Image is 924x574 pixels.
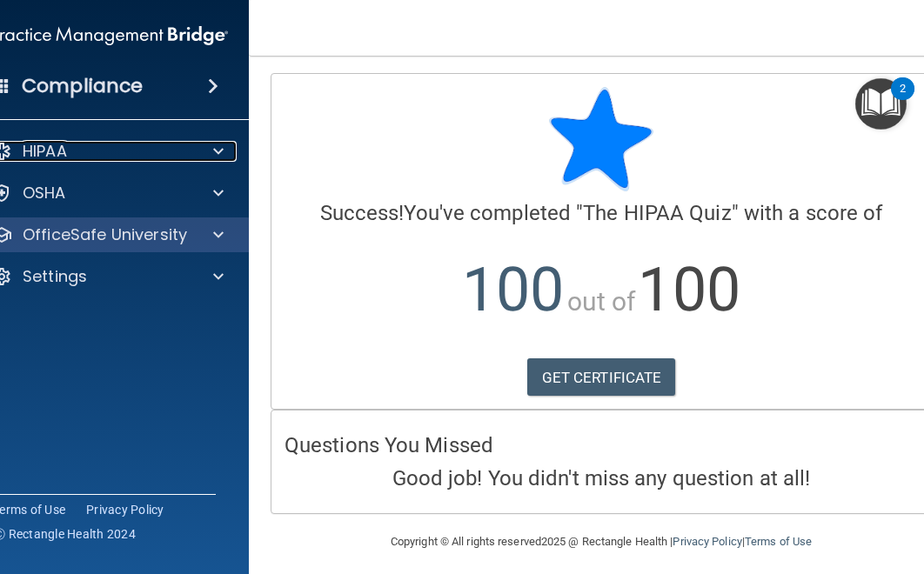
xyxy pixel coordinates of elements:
[549,87,653,191] img: blue-star-rounded.9d042014.png
[320,201,405,225] span: Success!
[583,201,731,225] span: The HIPAA Quiz
[23,141,67,162] p: HIPAA
[23,266,87,287] p: Settings
[86,501,164,518] a: Privacy Policy
[900,89,906,111] div: 2
[745,535,812,548] a: Terms of Use
[855,78,907,130] button: Open Resource Center, 2 new notifications
[567,286,636,317] span: out of
[673,535,741,548] a: Privacy Policy
[462,254,564,325] span: 100
[23,183,66,204] p: OSHA
[285,434,918,457] h4: Questions You Missed
[23,224,187,245] p: OfficeSafe University
[284,514,919,570] div: Copyright © All rights reserved 2025 @ Rectangle Health | |
[527,358,676,397] a: GET CERTIFICATE
[285,467,918,490] h4: Good job! You didn't miss any question at all!
[285,202,918,224] h4: You've completed " " with a score of
[22,74,143,98] h4: Compliance
[638,254,740,325] span: 100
